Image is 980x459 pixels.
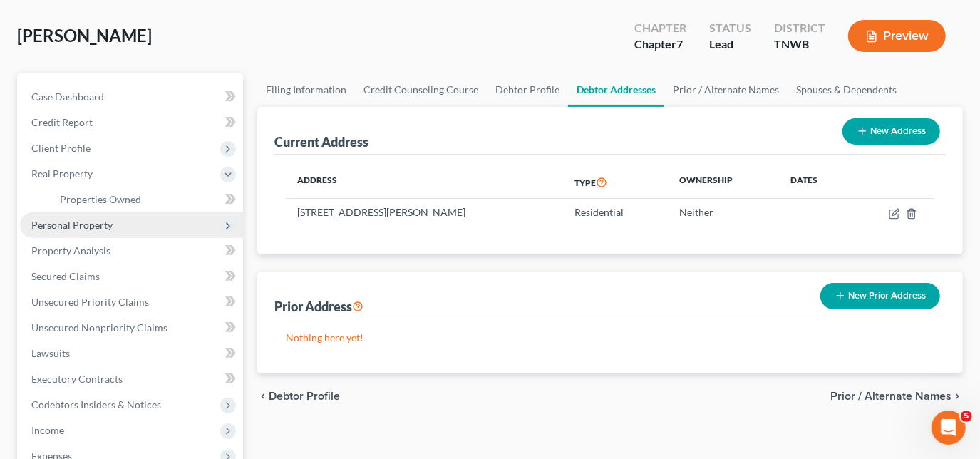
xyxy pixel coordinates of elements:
button: Preview [848,20,946,52]
a: Debtor Addresses [568,73,664,107]
span: Debtor Profile [269,391,340,402]
button: chevron_left Debtor Profile [257,391,340,402]
div: Lead [709,36,751,53]
a: Filing Information [257,73,355,107]
span: Codebtors Insiders & Notices [31,398,161,411]
span: 7 [676,37,683,51]
i: chevron_right [951,391,963,402]
div: Prior Address [274,298,363,315]
div: Chapter [634,36,686,53]
a: Credit Report [20,110,243,135]
th: Type [563,166,668,199]
span: Real Property [31,167,93,180]
span: 5 [961,411,972,422]
button: Prior / Alternate Names chevron_right [830,391,963,402]
a: Secured Claims [20,264,243,289]
a: Unsecured Nonpriority Claims [20,315,243,341]
div: Status [709,20,751,36]
a: Spouses & Dependents [788,73,905,107]
span: Properties Owned [60,193,141,205]
p: Nothing here yet! [286,331,934,345]
a: Unsecured Priority Claims [20,289,243,315]
span: Prior / Alternate Names [830,391,951,402]
th: Address [286,166,564,199]
div: Chapter [634,20,686,36]
td: Neither [668,199,779,226]
a: Executory Contracts [20,366,243,392]
td: [STREET_ADDRESS][PERSON_NAME] [286,199,564,226]
span: Personal Property [31,219,113,231]
span: Client Profile [31,142,91,154]
th: Ownership [668,166,779,199]
th: Dates [779,166,852,199]
button: New Address [842,118,940,145]
span: Secured Claims [31,270,100,282]
span: Lawsuits [31,347,70,359]
span: Unsecured Nonpriority Claims [31,321,167,334]
iframe: Intercom live chat [932,411,966,445]
span: Case Dashboard [31,91,104,103]
span: [PERSON_NAME] [17,25,152,46]
div: Current Address [274,133,368,150]
i: chevron_left [257,391,269,402]
div: TNWB [774,36,825,53]
span: Executory Contracts [31,373,123,385]
a: Debtor Profile [487,73,568,107]
span: Unsecured Priority Claims [31,296,149,308]
a: Credit Counseling Course [355,73,487,107]
td: Residential [563,199,668,226]
div: District [774,20,825,36]
a: Lawsuits [20,341,243,366]
a: Case Dashboard [20,84,243,110]
span: Property Analysis [31,244,110,257]
a: Property Analysis [20,238,243,264]
button: New Prior Address [820,283,940,309]
span: Income [31,424,64,436]
a: Prior / Alternate Names [664,73,788,107]
span: Credit Report [31,116,93,128]
a: Properties Owned [48,187,243,212]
